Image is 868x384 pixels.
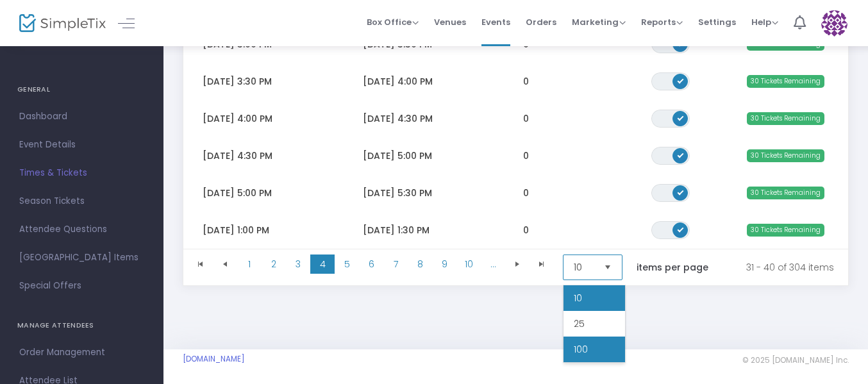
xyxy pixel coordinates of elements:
[188,255,213,274] span: Go to the first page
[220,259,230,269] span: Go to the previous page
[203,149,272,162] span: [DATE] 4:30 PM
[19,278,144,294] span: Special Offers
[203,187,272,199] span: [DATE] 5:00 PM
[505,255,530,274] span: Go to the next page
[678,226,684,232] span: ON
[523,224,529,237] span: 0
[432,255,456,274] span: Page 9
[19,165,144,181] span: Times & Tickets
[637,261,708,274] label: items per page
[335,255,359,274] span: Page 5
[523,187,529,199] span: 0
[537,259,547,269] span: Go to the last page
[262,255,286,274] span: Page 2
[742,355,849,365] span: © 2025 [DOMAIN_NAME] Inc.
[363,112,433,125] span: [DATE] 4:30 PM
[213,255,237,274] span: Go to the previous page
[523,112,529,125] span: 0
[310,255,335,274] span: Page 4
[641,16,683,28] span: Reports
[19,108,144,125] span: Dashboard
[183,354,245,364] a: [DOMAIN_NAME]
[523,149,529,162] span: 0
[574,343,588,356] span: 100
[19,193,144,210] span: Season Tickets
[237,255,262,274] span: Page 1
[574,292,582,305] span: 10
[747,112,824,125] span: 30 Tickets Remaining
[747,187,824,199] span: 30 Tickets Remaining
[456,255,481,274] span: Page 10
[19,344,144,361] span: Order Management
[363,187,432,199] span: [DATE] 5:30 PM
[747,149,824,162] span: 30 Tickets Remaining
[526,6,556,38] span: Orders
[17,313,146,338] h4: MANAGE ATTENDEES
[359,255,383,274] span: Page 6
[367,16,419,28] span: Box Office
[678,77,684,83] span: ON
[383,255,408,274] span: Page 7
[512,259,522,269] span: Go to the next page
[481,6,510,38] span: Events
[203,224,269,237] span: [DATE] 1:00 PM
[363,75,433,88] span: [DATE] 4:00 PM
[434,6,466,38] span: Venues
[481,255,505,274] span: Page 11
[574,317,585,330] span: 25
[203,112,272,125] span: [DATE] 4:00 PM
[572,16,626,28] span: Marketing
[196,259,206,269] span: Go to the first page
[286,255,310,274] span: Page 3
[408,255,432,274] span: Page 8
[19,249,144,266] span: [GEOGRAPHIC_DATA] Items
[747,224,824,237] span: 30 Tickets Remaining
[19,221,144,238] span: Attendee Questions
[19,137,144,153] span: Event Details
[751,16,778,28] span: Help
[678,188,684,195] span: ON
[523,75,529,88] span: 0
[735,255,834,280] kendo-pager-info: 31 - 40 of 304 items
[698,6,736,38] span: Settings
[203,75,272,88] span: [DATE] 3:30 PM
[747,75,824,88] span: 30 Tickets Remaining
[599,255,617,280] button: Select
[17,77,146,103] h4: GENERAL
[678,114,684,121] span: ON
[363,224,430,237] span: [DATE] 1:30 PM
[363,149,432,162] span: [DATE] 5:00 PM
[530,255,554,274] span: Go to the last page
[678,151,684,158] span: ON
[574,261,594,274] span: 10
